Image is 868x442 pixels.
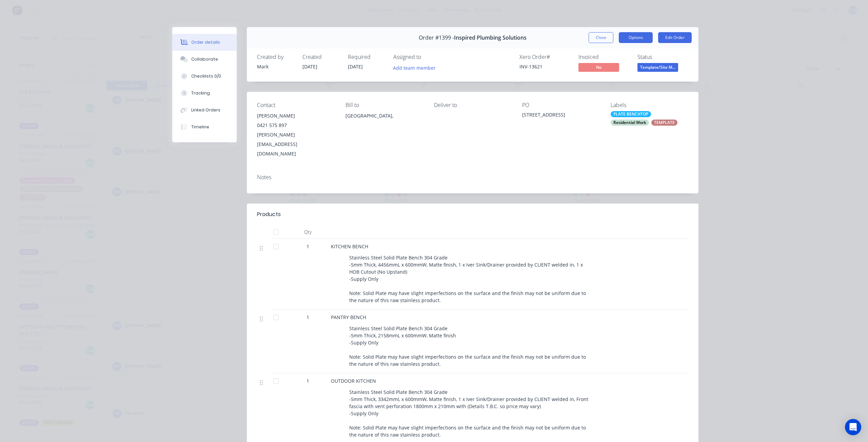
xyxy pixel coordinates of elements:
div: Stainless Steel Solid Plate Bench 304 Grade -5mm Thick, 3342mmL x 600mmW, Matte finish, 1 x Iver ... [347,387,591,440]
button: Edit Order [658,32,692,43]
div: Labels [611,102,688,108]
div: [PERSON_NAME]0421 575 897[PERSON_NAME][EMAIL_ADDRESS][DOMAIN_NAME] [257,111,335,159]
div: Collaborate [191,56,218,62]
div: INV-13621 [519,63,570,70]
div: PO [522,102,600,108]
button: Close [589,32,613,43]
div: [PERSON_NAME][EMAIL_ADDRESS][DOMAIN_NAME] [257,130,335,159]
div: Timeline [191,124,209,130]
button: Linked Orders [172,102,237,119]
div: Order details [191,39,220,45]
span: 1 [307,377,309,384]
span: Order #1399 - [419,35,454,41]
div: Open Intercom Messenger [845,419,861,435]
div: [PERSON_NAME] [257,111,335,121]
button: Add team member [393,63,439,72]
div: Assigned to [393,54,461,60]
div: Residential Work [611,120,649,126]
div: Required [348,54,385,60]
div: [GEOGRAPHIC_DATA], [346,111,423,121]
div: Status [637,54,688,60]
button: Options [619,32,653,43]
button: Tracking [172,85,237,102]
div: Checklists 0/0 [191,73,221,79]
button: Collaborate [172,51,237,68]
div: Deliver to [434,102,512,108]
span: 1 [307,314,309,321]
span: 1 [307,243,309,250]
div: Created by [257,54,294,60]
button: Template/Site M... [637,63,678,73]
button: Checklists 0/0 [172,68,237,85]
span: [DATE] [348,63,363,70]
div: Products [257,210,281,218]
span: PANTRY BENCH [331,314,366,320]
div: Xero Order # [519,54,570,60]
button: Timeline [172,119,237,135]
span: OUTDOOR KITCHEN [331,378,376,384]
div: 0421 575 897 [257,121,335,130]
div: Contact [257,102,335,108]
span: Inspired Plumbing Solutions [454,35,527,41]
div: [STREET_ADDRESS] [522,111,600,121]
div: TEMPLATE [651,120,677,126]
div: Tracking [191,90,210,96]
div: Bill to [346,102,423,108]
span: KITCHEN BENCH [331,243,368,250]
div: Stainless Steel Solid Plate Bench 304 Grade -5mm Thick, 4456mmL x 600mmW, Matte finish, 1 x Iver ... [347,253,591,305]
div: Stainless Steel Solid Plate Bench 304 Grade -5mm Thick, 2158mmL x 600mmW, Matte finish -Supply On... [347,323,591,369]
span: No [578,63,619,71]
div: [GEOGRAPHIC_DATA], [346,111,423,133]
span: Template/Site M... [637,63,678,71]
span: [DATE] [302,63,317,70]
button: Order details [172,34,237,51]
button: Add team member [390,63,439,72]
div: Linked Orders [191,107,220,113]
div: PLATE BENCHTOP [611,111,651,117]
div: Qty [288,225,328,239]
div: Invoiced [578,54,629,60]
div: Created [302,54,340,60]
div: Notes [257,174,688,181]
div: Mark [257,63,294,70]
